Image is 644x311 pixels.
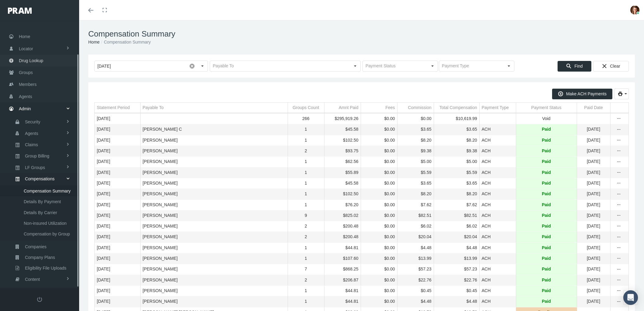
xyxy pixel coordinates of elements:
div: Data grid toolbar [94,88,629,99]
div: Show Compensation actions [614,223,624,229]
td: ACH [479,296,516,307]
span: Clear [610,64,620,69]
div: $82.51 [436,213,477,218]
td: ACH [479,221,516,232]
div: Select [504,61,514,71]
div: $62.56 [327,159,359,164]
td: ACH [479,189,516,200]
td: [DATE] [577,285,610,296]
div: Payment Type [482,105,509,111]
td: [DATE] [577,275,610,285]
td: Column Paid Date [577,103,610,113]
div: $3.65 [400,180,432,186]
span: Paid [542,234,551,240]
td: [PERSON_NAME] [140,178,288,189]
td: 1 [288,167,324,178]
div: Payment Status [531,105,562,111]
td: [DATE] [95,275,140,285]
div: $200.48 [327,234,359,240]
div: more [614,234,624,240]
div: $825.02 [327,213,359,218]
div: Export Data to XLSX [614,88,629,99]
td: Column Commission [397,103,434,113]
div: Show Compensation actions [614,191,624,197]
div: $0.45 [436,288,477,294]
td: 1 [288,253,324,264]
span: Paid [542,277,551,283]
td: [PERSON_NAME] [140,189,288,200]
div: Show Compensation actions [614,245,624,251]
div: $8.20 [436,137,477,143]
td: [PERSON_NAME] [140,264,288,275]
span: Details By Carrier [24,207,57,218]
td: [DATE] [95,146,140,157]
div: $4.48 [400,245,432,251]
div: more [614,288,624,294]
td: ACH [479,275,516,285]
td: ACH [479,200,516,210]
div: $0.00 [363,299,395,304]
div: $6.02 [436,223,477,229]
td: [DATE] [95,221,140,232]
td: ACH [479,210,516,221]
span: LF Groups [25,162,45,173]
div: $4.48 [436,299,477,304]
div: $0.00 [363,202,395,208]
td: [DATE] [95,253,140,264]
div: more [614,116,624,122]
span: Home [19,31,30,42]
div: $0.00 [363,126,395,132]
td: 1 [288,285,324,296]
div: $0.00 [400,116,432,122]
div: more [614,191,624,197]
td: [DATE] [95,135,140,146]
span: Content [25,274,40,284]
div: $5.00 [400,159,432,164]
div: Show Compensation actions [614,137,624,143]
div: $13.99 [436,256,477,261]
td: ACH [479,253,516,264]
td: [DATE] [95,264,140,275]
div: $200.48 [327,223,359,229]
td: Column Payment Status [516,103,577,113]
div: $4.48 [400,299,432,304]
div: more [614,299,624,305]
td: 1 [288,189,324,200]
span: Compensation Summary [24,186,71,196]
span: Paid [542,223,551,229]
span: File Processing [25,285,54,296]
div: Show Compensation actions [614,299,624,305]
div: more [614,256,624,262]
img: S_Profile_Picture_677.PNG [630,5,639,15]
td: Column Fees [361,103,397,113]
td: Column Payable To [140,103,288,113]
td: [PERSON_NAME] [140,200,288,210]
td: [DATE] [577,232,610,242]
td: 1 [288,200,324,210]
div: more [614,137,624,143]
div: Show Compensation actions [614,159,624,165]
span: Non-insured Utilization [24,218,67,228]
div: $45.58 [327,180,359,186]
span: Security [25,117,40,127]
div: Show Compensation actions [614,180,624,186]
img: PRAM_20_x_78.png [8,8,32,14]
td: [PERSON_NAME] [140,253,288,264]
span: Compensation by Group [24,229,70,239]
td: [PERSON_NAME] [140,146,288,157]
div: more [614,180,624,186]
h1: Compensation Summary [88,29,635,39]
span: Paid [542,288,551,294]
td: ACH [479,157,516,167]
div: $0.00 [363,245,395,251]
div: Commission [408,105,431,111]
div: Amnt Paid [339,105,359,111]
div: Show Compensation actions [614,170,624,176]
span: Paid [542,159,551,164]
div: Make ACH Payments [552,89,612,99]
td: [PERSON_NAME] [140,135,288,146]
td: [DATE] [577,167,610,178]
td: Column Total Compensation [434,103,479,113]
div: Show Compensation actions [614,148,624,154]
div: Select [350,61,360,71]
